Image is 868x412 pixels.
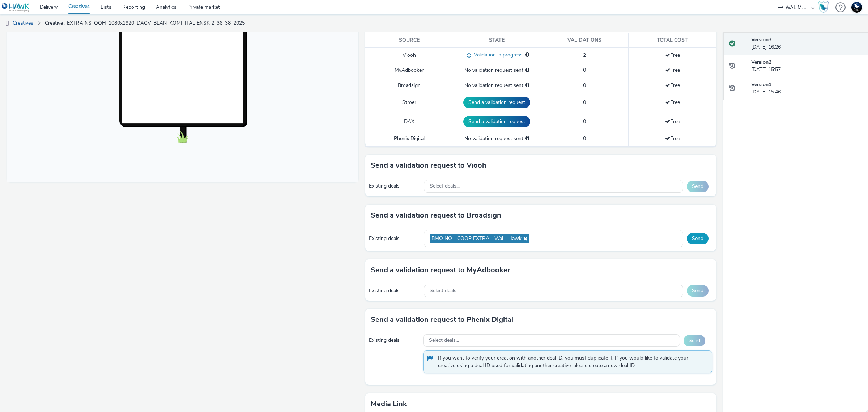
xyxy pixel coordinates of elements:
[751,59,771,66] strong: Version 2
[525,67,529,74] div: Please select a deal below and click on Send to send a validation request to MyAdbooker.
[369,182,420,190] div: Existing deals
[751,36,771,43] strong: Version 3
[818,1,832,13] a: Hawk Academy
[665,135,680,142] span: Free
[751,36,862,51] div: [DATE] 16:26
[684,335,705,346] button: Send
[365,93,453,112] td: Stroer
[430,183,460,189] span: Select deals...
[525,135,529,142] div: Please select a deal below and click on Send to send a validation request to Phenix Digital.
[687,285,709,297] button: Send
[818,1,829,13] img: Hawk Academy
[365,112,453,131] td: DAX
[2,3,30,12] img: undefined Logo
[687,181,709,192] button: Send
[583,99,586,106] span: 0
[365,78,453,93] td: Broadsign
[41,14,248,32] a: Creative : EXTRA NS_OOH_1080x1920_DAGV_BLAN_KOMI_ITALIENSK 2_36_38_2025
[463,116,530,127] button: Send a validation request
[583,118,586,125] span: 0
[525,82,529,89] div: Please select a deal below and click on Send to send a validation request to Broadsign.
[751,81,771,88] strong: Version 1
[457,135,537,142] div: No validation request sent
[365,131,453,146] td: Phenix Digital
[4,20,11,27] img: dooh
[457,67,537,74] div: No validation request sent
[429,337,459,344] span: Select deals...
[431,236,522,242] span: BMO NO - COOP EXTRA - Wal - Hawk
[369,235,420,242] div: Existing deals
[583,67,586,73] span: 0
[371,399,407,409] h3: Media link
[687,233,709,244] button: Send
[371,265,510,276] h3: Send a validation request to MyAdbooker
[665,52,680,59] span: Free
[541,33,629,48] th: Validations
[665,82,680,89] span: Free
[751,81,862,96] div: [DATE] 15:46
[471,51,523,58] span: Validation in progress
[583,135,586,142] span: 0
[665,67,680,73] span: Free
[463,97,530,108] button: Send a validation request
[369,287,420,294] div: Existing deals
[851,2,862,13] img: Support Hawk
[583,82,586,89] span: 0
[751,59,862,73] div: [DATE] 15:57
[665,99,680,106] span: Free
[371,314,513,325] h3: Send a validation request to Phenix Digital
[371,160,486,171] h3: Send a validation request to Viooh
[453,33,541,48] th: State
[583,52,586,59] span: 2
[430,288,460,294] span: Select deals...
[629,33,716,48] th: Total cost
[457,82,537,89] div: No validation request sent
[365,48,453,63] td: Viooh
[371,210,501,221] h3: Send a validation request to Broadsign
[438,354,705,369] span: If you want to verify your creation with another deal ID, you must duplicate it. If you would lik...
[369,337,420,344] div: Existing deals
[665,118,680,125] span: Free
[365,33,453,48] th: Source
[365,63,453,78] td: MyAdbooker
